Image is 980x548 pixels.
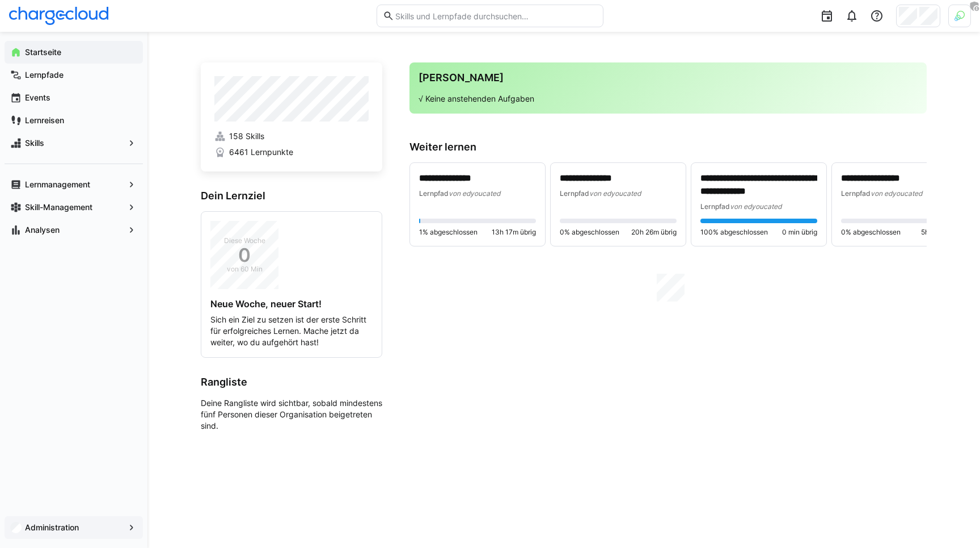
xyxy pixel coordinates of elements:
span: 20h 26m übrig [631,228,677,237]
span: 100% abgeschlossen [700,228,768,237]
span: Lernpfad [841,189,871,198]
h3: Weiter lernen [409,141,927,153]
p: Sich ein Ziel zu setzen ist der erste Schritt für erfolgreiches Lernen. Mache jetzt da weiter, wo... [210,314,373,348]
span: 6461 Lernpunkte [229,147,293,158]
input: Skills und Lernpfade durchsuchen… [394,11,597,21]
span: Lernpfad [700,202,730,211]
span: 1% abgeschlossen [419,228,478,237]
span: 5h 5m übrig [921,228,958,237]
span: 0% abgeschlossen [841,228,901,237]
span: 0% abgeschlossen [560,228,619,237]
h3: Rangliste [201,376,382,388]
a: 158 Skills [214,131,369,142]
span: 158 Skills [229,131,264,142]
span: 0 min übrig [782,228,817,237]
span: von edyoucated [871,189,922,198]
span: 13h 17m übrig [492,228,536,237]
span: Lernpfad [560,189,589,198]
h4: Neue Woche, neuer Start! [210,298,373,309]
p: √ Keine anstehenden Aufgaben [419,93,918,104]
span: von edyoucated [449,189,500,198]
span: von edyoucated [730,202,782,211]
span: von edyoucated [589,189,641,198]
p: Deine Rangliste wird sichtbar, sobald mindestens fünf Personen dieser Organisation beigetreten sind. [201,398,382,432]
h3: Dein Lernziel [201,190,382,202]
span: Lernpfad [419,189,449,198]
h3: [PERSON_NAME] [419,72,918,84]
